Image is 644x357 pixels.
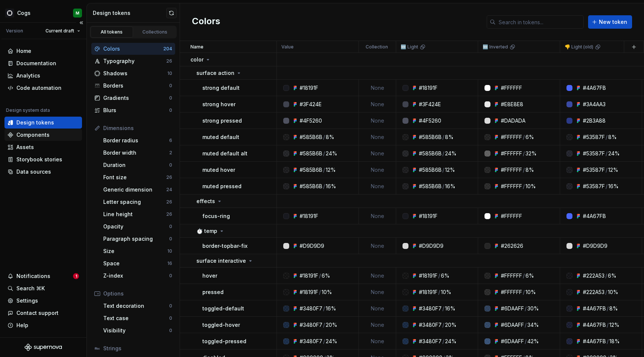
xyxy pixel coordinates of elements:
[169,162,172,168] div: 0
[419,338,442,345] div: #3480F7
[169,303,172,309] div: 0
[588,15,632,29] button: New token
[103,211,166,218] div: Line height
[523,133,525,141] div: /
[4,166,82,178] a: Data sources
[100,221,175,233] a: Opacity0
[202,212,230,220] p: focus-ring
[16,143,34,151] div: Assets
[163,46,172,52] div: 204
[359,80,396,96] td: None
[323,338,325,345] div: /
[103,260,167,267] div: Space
[609,321,619,329] div: 12%
[445,338,457,345] div: 24%
[442,305,444,312] div: /
[501,242,523,250] div: #262626
[359,333,396,350] td: None
[419,117,441,124] div: #4F5260
[442,183,444,190] div: /
[419,305,442,312] div: #3480F7
[103,186,166,193] div: Generic dimension
[103,235,169,243] div: Paragraph spacing
[501,288,522,296] div: #FFFFFF
[501,133,522,141] div: #FFFFFF
[525,133,534,141] div: 6%
[359,145,396,162] td: None
[599,18,627,26] span: New token
[438,288,440,296] div: /
[167,260,172,266] div: 16
[169,328,172,334] div: 0
[501,305,524,312] div: #6DAAFF
[100,196,175,208] a: Letter spacing26
[608,183,619,190] div: 16%
[300,166,322,174] div: #585B6B
[100,300,175,312] a: Text decoration0
[442,150,444,157] div: /
[16,322,28,329] div: Help
[91,80,175,92] a: Borders0
[326,133,334,141] div: 8%
[323,133,325,141] div: /
[300,242,324,250] div: #D9D9D9
[91,55,175,67] a: Typography26
[359,238,396,254] td: None
[76,10,79,16] div: M
[300,117,322,124] div: #4F5260
[419,288,438,296] div: #18191F
[16,272,50,280] div: Notifications
[527,305,539,312] div: 30%
[169,236,172,242] div: 0
[103,57,166,65] div: Typography
[419,212,438,220] div: #18191F
[4,45,82,57] a: Home
[445,183,455,190] div: 16%
[583,183,605,190] div: #53587F
[91,104,175,116] a: Blurs0
[100,147,175,159] a: Border width2
[525,272,534,279] div: 6%
[103,302,169,310] div: Text decoration
[202,272,217,279] p: hover
[445,305,455,312] div: 16%
[91,92,175,104] a: Gradients0
[607,338,609,345] div: /
[103,223,169,230] div: Opacity
[442,166,444,174] div: /
[583,321,606,329] div: #4A67FB
[523,183,525,190] div: /
[73,273,79,279] span: 1
[583,133,605,141] div: #53587F
[169,273,172,279] div: 0
[323,166,325,174] div: /
[167,248,172,254] div: 10
[501,84,522,92] div: #FFFFFF
[16,47,31,55] div: Home
[16,84,61,92] div: Code automation
[169,107,172,113] div: 0
[100,270,175,282] a: Z-index0
[100,171,175,183] a: Font size26
[100,135,175,146] a: Border radius6
[583,212,606,220] div: #4A67FB
[103,94,169,102] div: Gradients
[523,150,525,157] div: /
[166,187,172,193] div: 24
[525,338,527,345] div: /
[359,113,396,129] td: None
[16,309,59,317] div: Contact support
[359,129,396,145] td: None
[583,101,606,108] div: #3A4AA3
[202,150,247,157] p: muted default alt
[442,321,444,329] div: /
[419,272,438,279] div: #18191F
[16,297,38,304] div: Settings
[501,321,524,329] div: #6DAAFF
[583,117,606,124] div: #2B3A88
[4,57,82,69] a: Documentation
[583,84,606,92] div: #4A67FB
[166,211,172,217] div: 26
[16,156,62,163] div: Storybook stories
[281,44,294,50] p: Value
